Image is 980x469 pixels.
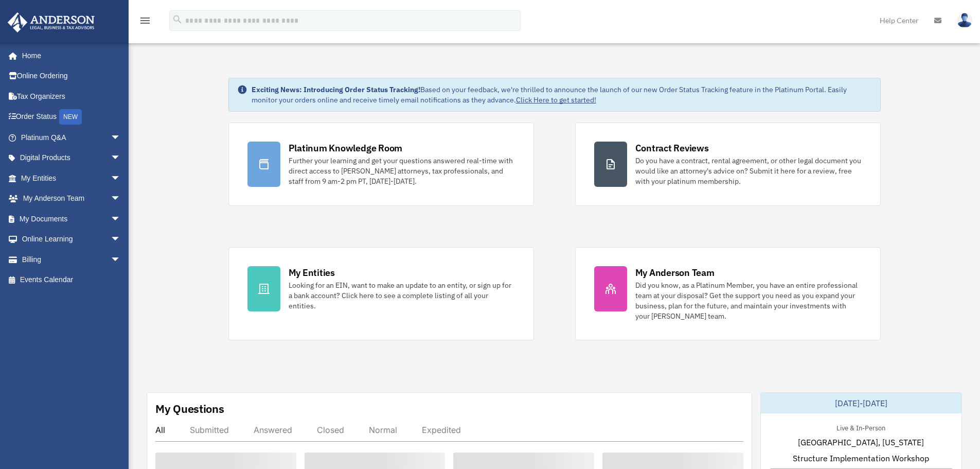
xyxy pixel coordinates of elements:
strong: Exciting News: Introducing Order Status Tracking! [252,85,420,94]
a: Billingarrow_drop_down [7,249,136,270]
span: arrow_drop_down [111,148,131,169]
div: Looking for an EIN, want to make an update to an entity, or sign up for a bank account? Click her... [289,280,515,311]
div: Live & In-Person [828,422,894,432]
div: My Questions [155,401,224,416]
a: Events Calendar [7,270,136,290]
div: Further your learning and get your questions answered real-time with direct access to [PERSON_NAM... [289,155,515,186]
span: arrow_drop_down [111,127,131,148]
a: Click Here to get started! [516,95,596,105]
a: Home [7,45,131,66]
div: NEW [59,109,82,125]
div: All [155,425,165,435]
div: [DATE]-[DATE] [761,393,961,413]
img: User Pic [957,13,972,28]
a: Tax Organizers [7,86,136,107]
a: My Entitiesarrow_drop_down [7,168,136,188]
span: arrow_drop_down [111,249,131,270]
a: My Documentsarrow_drop_down [7,209,136,229]
i: menu [139,14,151,27]
a: Online Learningarrow_drop_down [7,229,136,250]
a: Digital Productsarrow_drop_down [7,148,136,168]
div: Do you have a contract, rental agreement, or other legal document you would like an attorney's ad... [635,155,862,186]
a: Contract Reviews Do you have a contract, rental agreement, or other legal document you would like... [575,123,881,206]
div: My Anderson Team [635,266,715,279]
i: search [172,14,183,25]
div: Answered [254,425,292,435]
a: My Entities Looking for an EIN, want to make an update to an entity, or sign up for a bank accoun... [228,247,534,340]
div: Did you know, as a Platinum Member, you have an entire professional team at your disposal? Get th... [635,280,862,321]
a: Platinum Q&Aarrow_drop_down [7,127,136,148]
span: arrow_drop_down [111,209,131,230]
div: My Entities [289,266,335,279]
span: arrow_drop_down [111,229,131,250]
span: arrow_drop_down [111,168,131,189]
a: My Anderson Team Did you know, as a Platinum Member, you have an entire professional team at your... [575,247,881,340]
div: Based on your feedback, we're thrilled to announce the launch of our new Order Status Tracking fe... [252,84,872,105]
a: Platinum Knowledge Room Further your learning and get your questions answered real-time with dire... [228,123,534,206]
a: My Anderson Teamarrow_drop_down [7,188,136,209]
div: Normal [369,425,397,435]
a: Order StatusNEW [7,107,136,128]
div: Contract Reviews [635,142,709,154]
div: Submitted [190,425,229,435]
div: Closed [317,425,344,435]
a: Online Ordering [7,66,136,86]
span: arrow_drop_down [111,188,131,210]
span: Structure Implementation Workshop [793,452,929,464]
a: menu [139,18,151,27]
div: Expedited [422,425,461,435]
span: [GEOGRAPHIC_DATA], [US_STATE] [798,436,924,448]
div: Platinum Knowledge Room [289,142,403,154]
img: Anderson Advisors Platinum Portal [5,12,98,32]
